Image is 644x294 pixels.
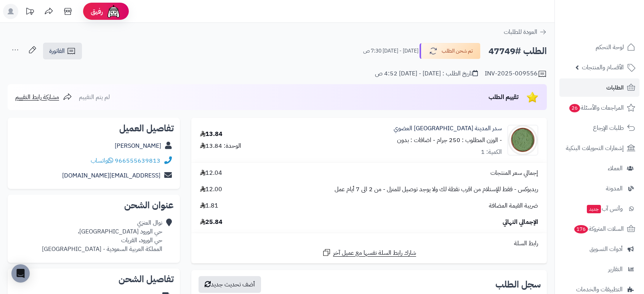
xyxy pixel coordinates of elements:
span: أدوات التسويق [590,244,623,254]
div: رابط السلة [194,239,544,248]
img: 1690052262-Seder%20Leaves%20Powder%20Organic-90x90.jpg [508,125,538,155]
a: لوحة التحكم [559,38,639,56]
span: المدونة [606,183,623,194]
span: لوحة التحكم [596,42,624,53]
a: تحديثات المنصة [20,4,39,21]
div: نوال العنزي حي الورود [GEOGRAPHIC_DATA]، حي الورود، القريات المملكة العربية السعودية - [GEOGRAPHI... [42,219,162,253]
div: تاريخ الطلب : [DATE] - [DATE] 4:52 ص [375,69,478,78]
small: - اضافات : بدون [397,136,435,145]
a: السلات المتروكة176 [559,220,639,238]
span: 26 [569,104,580,113]
a: إشعارات التحويلات البنكية [559,139,639,157]
img: logo-2.png [592,12,637,28]
button: تم شحن الطلب [420,43,481,59]
div: الكمية: 1 [481,148,502,157]
a: الطلبات [559,78,639,97]
a: مشاركة رابط التقييم [15,93,72,102]
div: 13.84 [200,130,223,139]
a: [PERSON_NAME] [115,141,161,150]
div: INV-2025-009556 [485,69,547,78]
span: 176 [574,225,589,234]
small: [DATE] - [DATE] 7:30 ص [363,47,418,55]
span: تقييم الطلب [489,93,519,102]
span: ريدبوكس - فقط للإستلام من اقرب نقطة لك ولا يوجد توصيل للمنزل - من 2 الى 7 أيام عمل [335,185,538,194]
a: العملاء [559,159,639,177]
span: 25.84 [200,218,223,227]
a: 966555639813 [115,156,160,165]
a: المدونة [559,179,639,198]
span: الطلبات [606,82,624,93]
h2: تفاصيل الشحن [14,275,174,284]
a: شارك رابط السلة نفسها مع عميل آخر [322,248,416,257]
small: - الوزن المطلوب : 250 جرام [437,136,502,145]
a: الفاتورة [43,43,82,59]
div: الوحدة: 13.84 [200,142,241,150]
span: التقارير [608,264,623,275]
span: السلات المتروكة [574,224,624,234]
a: المراجعات والأسئلة26 [559,99,639,117]
span: وآتس آب [586,203,623,214]
a: طلبات الإرجاع [559,119,639,137]
a: أدوات التسويق [559,240,639,258]
h2: تفاصيل العميل [14,124,174,133]
div: Open Intercom Messenger [11,264,30,283]
span: الإجمالي النهائي [503,218,538,227]
span: شارك رابط السلة نفسها مع عميل آخر [333,249,416,257]
span: العملاء [608,163,623,174]
span: الفاتورة [49,46,65,56]
span: ضريبة القيمة المضافة [489,201,538,210]
span: طلبات الإرجاع [593,123,624,133]
span: مشاركة رابط التقييم [15,93,59,102]
span: 12.00 [200,185,222,194]
span: العودة للطلبات [504,27,537,37]
button: أضف تحديث جديد [199,276,261,293]
a: التقارير [559,260,639,278]
a: [EMAIL_ADDRESS][DOMAIN_NAME] [62,171,160,180]
span: جديد [587,205,601,213]
span: الأقسام والمنتجات [582,62,624,73]
span: المراجعات والأسئلة [569,102,624,113]
a: العودة للطلبات [504,27,547,37]
span: لم يتم التقييم [79,93,110,102]
span: 1.81 [200,201,218,210]
img: ai-face.png [106,4,121,19]
a: واتساب [91,156,113,165]
a: وآتس آبجديد [559,200,639,218]
h2: عنوان الشحن [14,201,174,210]
h3: سجل الطلب [495,280,541,289]
span: رفيق [91,7,103,16]
span: 12.04 [200,169,222,177]
span: إجمالي سعر المنتجات [490,169,538,177]
h2: الطلب #47749 [489,43,547,59]
a: سدر المدينة [GEOGRAPHIC_DATA] العضوي [394,124,502,133]
span: إشعارات التحويلات البنكية [566,143,624,153]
